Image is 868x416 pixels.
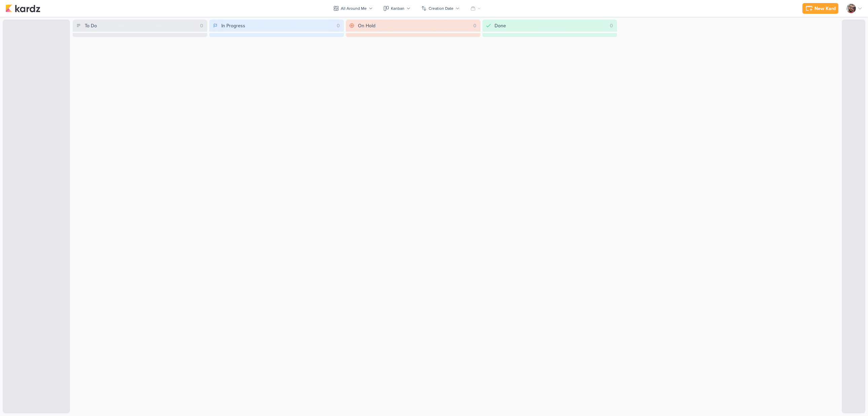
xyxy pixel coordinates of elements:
[334,22,342,29] div: 0
[802,3,838,14] button: New Kard
[471,22,479,29] div: 0
[607,22,616,29] div: 0
[197,22,206,29] div: 0
[495,22,506,29] div: Done
[85,22,97,29] div: To Do
[358,22,375,29] div: On Hold
[846,4,856,13] img: Evandro Araujo
[5,4,40,12] img: kardz.app
[221,22,245,29] div: In Progress
[815,5,836,12] div: New Kard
